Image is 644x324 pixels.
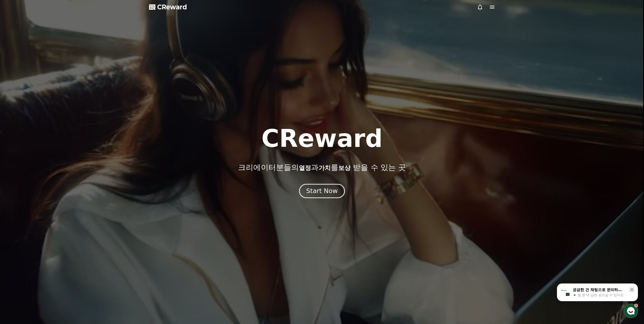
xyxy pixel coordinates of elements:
span: 열정 [299,164,311,171]
span: 대화 [46,168,52,173]
p: 크리에이터분들의 과 를 받을 수 있는 곳 [238,163,406,172]
a: CReward [149,3,187,11]
span: 홈 [16,168,19,172]
span: 보상 [338,164,350,171]
span: 가치 [319,164,331,171]
a: 대화 [33,161,65,173]
a: Start Now [300,189,344,194]
span: 설정 [78,168,84,172]
button: Start Now [299,184,345,198]
div: Start Now [306,187,338,195]
h1: CReward [261,126,383,151]
a: 홈 [2,161,33,173]
span: CReward [157,3,187,11]
a: 설정 [65,161,97,173]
